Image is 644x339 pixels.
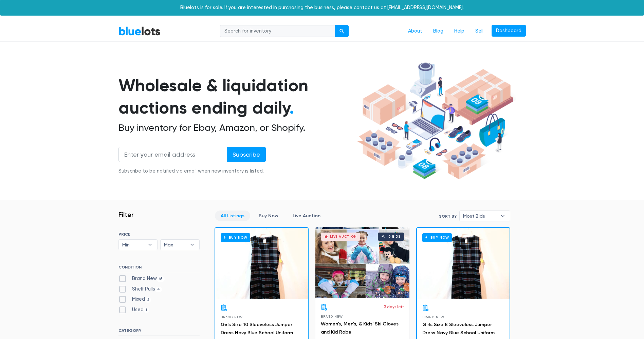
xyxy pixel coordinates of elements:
h6: PRICE [118,232,200,237]
b: ▾ [496,211,510,221]
div: Subscribe to be notified via email when new inventory is listed. [118,167,266,175]
span: Brand New [321,315,343,318]
a: BlueLots [118,26,161,36]
h6: Buy Now [221,233,250,242]
b: ▾ [143,240,157,250]
a: Buy Now [417,228,510,299]
span: Min [122,240,145,250]
div: 0 bids [388,235,401,238]
b: ▾ [185,240,199,250]
label: Mixed [118,296,151,303]
label: Sort By [439,213,457,219]
h2: Buy inventory for Ebay, Amazon, or Shopify. [118,122,355,134]
a: Blog [428,25,449,38]
a: About [403,25,428,38]
a: Buy Now [215,228,308,299]
span: 65 [157,276,165,282]
a: Live Auction 0 bids [315,227,409,298]
span: Brand New [422,315,444,319]
input: Enter your email address [118,147,227,162]
label: Shelf Pulls [118,285,162,293]
a: Sell [470,25,489,38]
input: Search for inventory [220,25,335,37]
a: Help [449,25,470,38]
span: 4 [155,287,162,292]
h3: Filter [118,211,134,219]
img: hero-ee84e7d0318cb26816c560f6b4441b76977f77a177738b4e94f68c95b2b83dbb.png [355,59,516,183]
a: Live Auction [287,211,326,221]
a: Women's, Men's, & Kids' Ski Gloves and Kid Robe [321,321,399,335]
h6: CATEGORY [118,328,200,336]
input: Subscribe [227,147,266,162]
div: Live Auction [330,235,357,238]
span: . [290,98,294,118]
h1: Wholesale & liquidation auctions ending daily [118,74,355,119]
h6: CONDITION [118,265,200,272]
a: All Listings [215,211,250,221]
a: Dashboard [492,25,526,37]
span: 3 [145,297,151,303]
span: Max [164,240,186,250]
span: 1 [144,307,149,313]
h6: Buy Now [422,233,452,242]
label: Brand New [118,275,165,282]
span: Brand New [221,315,243,319]
label: Used [118,306,149,314]
span: Most Bids [463,211,497,221]
a: Buy Now [253,211,284,221]
a: Girls Size 10 Sleeveless Jumper Dress Navy Blue School Uniform [221,322,293,336]
p: 3 days left [384,304,404,310]
a: Girls Size 8 Sleeveless Jumper Dress Navy Blue School Uniform [422,322,495,336]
